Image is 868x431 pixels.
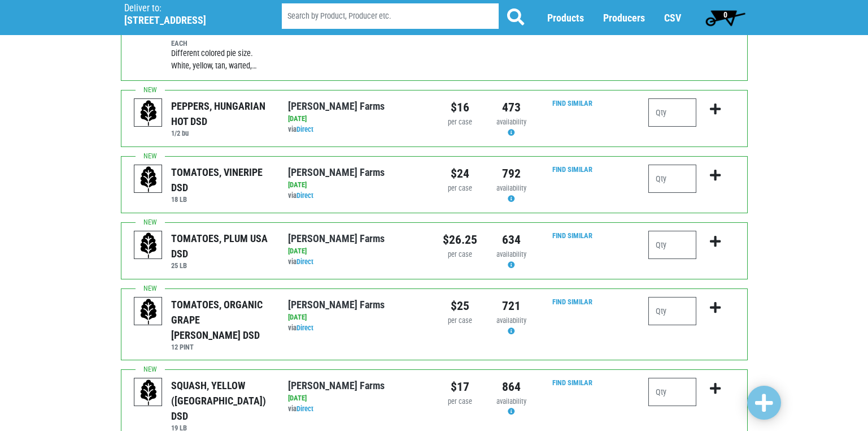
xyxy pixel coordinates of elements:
[552,378,592,387] a: Find Similar
[288,191,425,201] div: via
[171,231,271,261] div: TOMATOES, PLUM USA DSD
[171,261,271,270] h6: 25 LB
[134,378,163,407] img: placeholder-variety-43d6402dacf2d531de610a020419775a.svg
[296,191,313,200] a: Direct
[443,231,477,249] div: $26.25
[494,297,529,315] div: 721
[296,404,313,413] a: Direct
[288,393,425,404] div: [DATE]
[603,12,645,24] a: Producers
[171,98,271,129] div: PEPPERS, HUNGARIAN HOT DSD
[496,118,526,126] span: availability
[288,180,425,191] div: [DATE]
[288,323,425,334] div: via
[296,257,313,266] a: Direct
[288,124,425,135] div: via
[648,165,696,193] input: Qty
[288,404,425,415] div: via
[296,324,313,332] a: Direct
[124,14,253,27] h5: [STREET_ADDRESS]
[494,165,529,183] div: 792
[288,299,385,311] a: [PERSON_NAME] Farms
[648,231,696,259] input: Qty
[171,195,271,204] h6: 18 LB
[171,48,271,72] div: Different colored pie size. White, yellow, tan, warted,
[552,165,592,174] a: Find Similar
[443,98,477,117] div: $16
[547,12,584,24] a: Products
[171,165,271,195] div: TOMATOES, VINERIPE DSD
[443,297,477,315] div: $25
[723,10,727,19] span: 0
[288,232,385,244] a: [PERSON_NAME] Farms
[288,312,425,323] div: [DATE]
[496,316,526,325] span: availability
[552,99,592,107] a: Find Similar
[443,378,477,396] div: $17
[288,246,425,257] div: [DATE]
[288,257,425,268] div: via
[443,316,477,326] div: per case
[288,100,385,112] a: [PERSON_NAME] Farms
[252,61,257,71] span: …
[171,39,271,48] h6: EACH
[494,231,529,249] div: 634
[171,297,271,343] div: TOMATOES, ORGANIC GRAPE [PERSON_NAME] DSD
[171,129,271,137] h6: 1/2 bu
[552,231,592,240] a: Find Similar
[288,380,385,391] a: [PERSON_NAME] Farms
[288,166,385,178] a: [PERSON_NAME] Farms
[648,378,696,406] input: Qty
[443,249,477,260] div: per case
[496,397,526,406] span: availability
[288,114,425,124] div: [DATE]
[443,165,477,183] div: $24
[494,378,529,396] div: 864
[648,98,696,127] input: Qty
[282,3,499,29] input: Search by Product, Producer etc.
[664,12,681,24] a: CSV
[171,343,271,351] h6: 12 PINT
[171,378,271,424] div: SQUASH, YELLOW ([GEOGRAPHIC_DATA]) DSD
[296,125,313,133] a: Direct
[648,297,696,325] input: Qty
[443,183,477,194] div: per case
[496,184,526,192] span: availability
[443,396,477,407] div: per case
[496,250,526,258] span: availability
[552,298,592,306] a: Find Similar
[494,98,529,117] div: 473
[700,6,751,29] a: 0
[134,99,163,127] img: placeholder-variety-43d6402dacf2d531de610a020419775a.svg
[134,231,163,260] img: placeholder-variety-43d6402dacf2d531de610a020419775a.svg
[134,298,163,326] img: placeholder-variety-43d6402dacf2d531de610a020419775a.svg
[443,117,477,128] div: per case
[124,3,253,14] p: Deliver to:
[134,165,163,193] img: placeholder-variety-43d6402dacf2d531de610a020419775a.svg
